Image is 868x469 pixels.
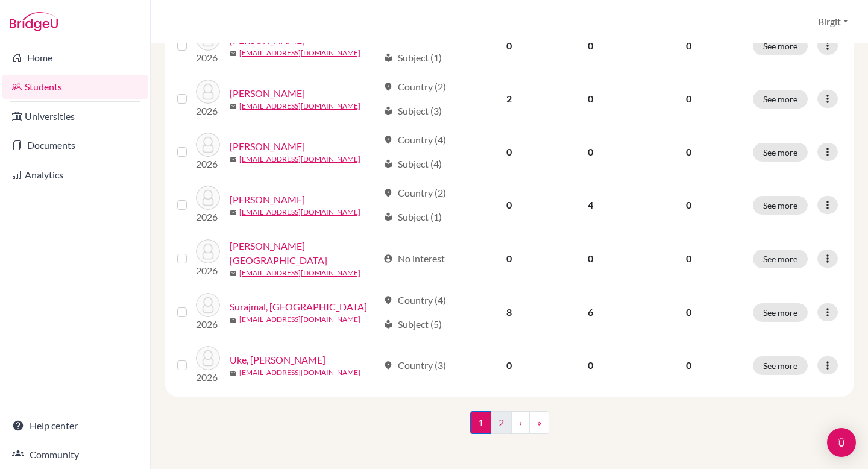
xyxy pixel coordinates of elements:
[230,300,367,314] a: Surajmal, [GEOGRAPHIC_DATA]
[196,239,220,263] img: Sulin, Levan
[813,10,854,33] button: Birgit
[470,72,549,125] td: 2
[383,157,442,171] div: Subject (4)
[230,156,237,163] span: mail
[230,50,237,57] span: mail
[511,411,530,434] a: ›
[383,159,393,169] span: local_library
[639,305,738,319] p: 0
[383,135,393,145] span: location_on
[230,270,237,277] span: mail
[549,125,632,178] td: 0
[383,82,393,92] span: location_on
[383,80,446,94] div: Country (2)
[230,103,237,110] span: mail
[470,286,549,339] td: 8
[549,178,632,231] td: 4
[639,92,738,106] p: 0
[196,210,220,224] p: 2026
[230,239,378,268] a: [PERSON_NAME][GEOGRAPHIC_DATA]
[639,251,738,266] p: 0
[230,370,237,377] span: mail
[2,442,148,467] a: Community
[549,231,632,286] td: 0
[230,86,305,101] a: [PERSON_NAME]
[2,133,148,157] a: Documents
[196,157,220,171] p: 2026
[470,231,549,286] td: 0
[196,133,220,157] img: Shastri, Alekha
[753,196,808,215] button: See more
[549,19,632,72] td: 0
[239,48,360,58] a: [EMAIL_ADDRESS][DOMAIN_NAME]
[470,125,549,178] td: 0
[549,286,632,339] td: 6
[549,72,632,125] td: 0
[639,39,738,53] p: 0
[239,154,360,165] a: [EMAIL_ADDRESS][DOMAIN_NAME]
[383,133,446,147] div: Country (4)
[2,163,148,187] a: Analytics
[753,90,808,109] button: See more
[2,414,148,438] a: Help center
[383,51,442,65] div: Subject (1)
[383,104,442,118] div: Subject (3)
[383,53,393,63] span: local_library
[383,106,393,116] span: local_library
[383,317,442,332] div: Subject (5)
[196,346,220,370] img: Uke, Aadarsh
[2,46,148,70] a: Home
[753,37,808,55] button: See more
[383,293,446,307] div: Country (4)
[383,295,393,305] span: location_on
[196,80,220,104] img: Shah, Dharini
[383,212,393,222] span: local_library
[639,358,738,373] p: 0
[827,428,856,457] div: Open Intercom Messenger
[196,263,220,278] p: 2026
[239,101,360,112] a: [EMAIL_ADDRESS][DOMAIN_NAME]
[470,411,491,434] span: 1
[239,314,360,325] a: [EMAIL_ADDRESS][DOMAIN_NAME]
[383,254,393,263] span: account_circle
[383,358,446,373] div: Country (3)
[491,411,512,434] a: 2
[239,207,360,218] a: [EMAIL_ADDRESS][DOMAIN_NAME]
[239,367,360,378] a: [EMAIL_ADDRESS][DOMAIN_NAME]
[230,353,325,367] a: Uke, [PERSON_NAME]
[753,143,808,162] button: See more
[383,319,393,329] span: local_library
[470,178,549,231] td: 0
[383,210,442,224] div: Subject (1)
[639,198,738,212] p: 0
[470,339,549,392] td: 0
[230,316,237,324] span: mail
[2,75,148,99] a: Students
[529,411,549,434] a: »
[196,370,220,385] p: 2026
[383,360,393,370] span: location_on
[10,12,58,31] img: Bridge-U
[470,19,549,72] td: 0
[383,251,445,266] div: No interest
[196,186,220,210] img: Suhas, Siddhartha
[470,411,549,444] nav: ...
[753,356,808,375] button: See more
[196,317,220,332] p: 2026
[639,145,738,159] p: 0
[383,188,393,198] span: location_on
[196,104,220,118] p: 2026
[196,51,220,65] p: 2026
[196,293,220,317] img: Surajmal, Darshan
[2,104,148,128] a: Universities
[230,139,305,154] a: [PERSON_NAME]
[230,192,305,207] a: [PERSON_NAME]
[239,268,360,279] a: [EMAIL_ADDRESS][DOMAIN_NAME]
[230,209,237,216] span: mail
[753,303,808,322] button: See more
[753,250,808,268] button: See more
[549,339,632,392] td: 0
[383,186,446,200] div: Country (2)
